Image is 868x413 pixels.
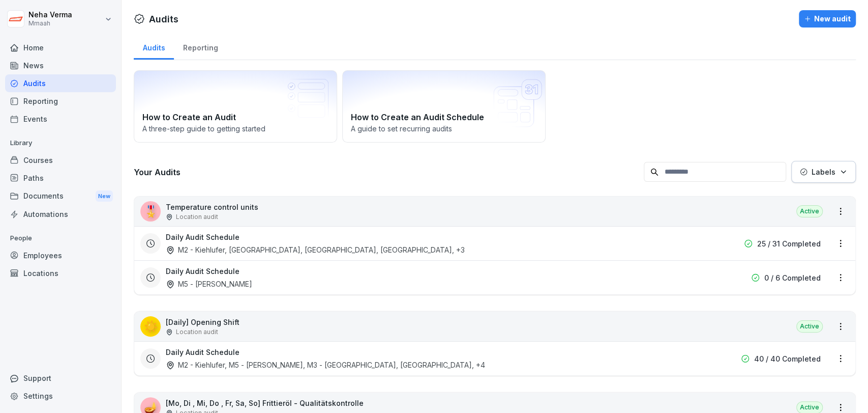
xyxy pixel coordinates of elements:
[351,123,537,134] p: A guide to set recurring audits
[5,151,116,169] a: Courses
[176,327,218,337] p: Location audit
[149,12,178,26] h1: Audits
[166,232,240,242] h3: Daily Audit Schedule
[5,135,116,151] p: Library
[142,111,328,123] h2: How to Create an Audit
[791,161,856,183] button: Labels
[5,39,116,57] a: Home
[5,205,116,223] a: Automations
[96,190,113,202] div: New
[166,360,485,370] div: M2 - Kiehlufer, M5 - [PERSON_NAME], M3 - [GEOGRAPHIC_DATA], [GEOGRAPHIC_DATA] , +4
[799,10,856,27] button: New audit
[166,398,364,408] p: [Mo, Di , Mi, Do , Fr, Sa, So] Frittieröl - Qualitätskontrolle
[5,187,116,206] div: Documents
[804,13,851,24] div: New audit
[812,167,835,177] p: Labels
[757,238,821,249] p: 25 / 31 Completed
[5,92,116,110] a: Reporting
[5,264,116,282] a: Locations
[5,187,116,206] a: DocumentsNew
[351,111,537,123] h2: How to Create an Audit Schedule
[166,244,465,255] div: M2 - Kiehlufer, [GEOGRAPHIC_DATA], [GEOGRAPHIC_DATA], [GEOGRAPHIC_DATA] , +3
[134,34,174,60] a: Audits
[134,167,639,178] h3: Your Audits
[5,57,116,74] a: News
[796,205,823,217] div: Active
[5,230,116,246] p: People
[166,266,240,277] h3: Daily Audit Schedule
[5,74,116,92] a: Audits
[140,201,161,222] div: 🎖️
[174,34,227,60] a: Reporting
[796,320,823,333] div: Active
[166,347,240,357] h3: Daily Audit Schedule
[764,272,821,283] p: 0 / 6 Completed
[166,202,258,212] p: Temperature control units
[5,246,116,264] a: Employees
[5,369,116,387] div: Support
[5,110,116,128] a: Events
[5,387,116,405] a: Settings
[342,70,546,143] a: How to Create an Audit ScheduleA guide to set recurring audits
[176,212,218,222] p: Location audit
[28,11,72,19] p: Neha Verma
[754,353,821,364] p: 40 / 40 Completed
[142,123,328,134] p: A three-step guide to getting started
[140,316,161,337] div: ☀️
[166,279,252,289] div: M5 - [PERSON_NAME]
[166,317,240,327] p: [Daily] Opening Shift
[5,169,116,187] a: Paths
[134,70,337,143] a: How to Create an AuditA three-step guide to getting started
[28,20,72,27] p: Mmaah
